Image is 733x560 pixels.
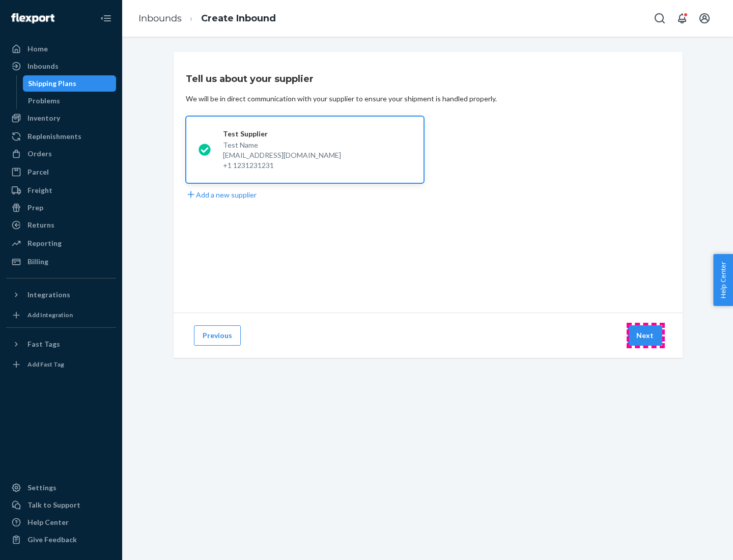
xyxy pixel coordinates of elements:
div: Returns [27,220,54,230]
h3: Tell us about your supplier [186,72,314,86]
a: Add Fast Tag [6,356,116,373]
button: Previous [194,325,241,346]
button: Add a new supplier [186,189,257,200]
a: Freight [6,182,116,199]
button: Open notifications [672,8,692,29]
a: Returns [6,217,116,233]
div: Inbounds [27,61,59,71]
div: Help Center [27,517,69,527]
a: Add Integration [6,307,116,323]
div: Settings [27,483,57,493]
a: Shipping Plans [23,75,117,92]
div: Add Fast Tag [27,360,64,369]
a: Talk to Support [6,497,116,513]
div: We will be in direct communication with your supplier to ensure your shipment is handled properly. [186,94,497,104]
button: Integrations [6,287,116,303]
button: Open account menu [694,8,715,29]
a: Settings [6,480,116,496]
div: Problems [28,96,60,106]
a: Orders [6,146,116,162]
a: Inbounds [138,13,182,24]
div: Talk to Support [27,500,80,510]
a: Replenishments [6,128,116,145]
button: Open Search Box [650,8,670,29]
button: Next [628,325,662,346]
div: Prep [27,203,43,213]
img: Flexport logo [11,13,54,23]
button: Close Navigation [96,8,116,29]
button: Give Feedback [6,531,116,548]
a: Help Center [6,514,116,530]
div: Reporting [27,238,62,248]
a: Parcel [6,164,116,180]
a: Create Inbound [201,13,276,24]
div: Replenishments [27,131,81,142]
div: Shipping Plans [28,78,76,89]
div: Orders [27,149,52,159]
a: Problems [23,93,117,109]
a: Inventory [6,110,116,126]
a: Billing [6,254,116,270]
div: Integrations [27,290,70,300]
div: Billing [27,257,48,267]
div: Freight [27,185,52,195]
a: Inbounds [6,58,116,74]
div: Home [27,44,48,54]
div: Parcel [27,167,49,177]
div: Fast Tags [27,339,60,349]
button: Help Center [713,254,733,306]
div: Inventory [27,113,60,123]
a: Prep [6,200,116,216]
a: Home [6,41,116,57]
div: Give Feedback [27,535,77,545]
ol: breadcrumbs [130,4,284,34]
button: Fast Tags [6,336,116,352]
div: Add Integration [27,311,73,319]
a: Reporting [6,235,116,251]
